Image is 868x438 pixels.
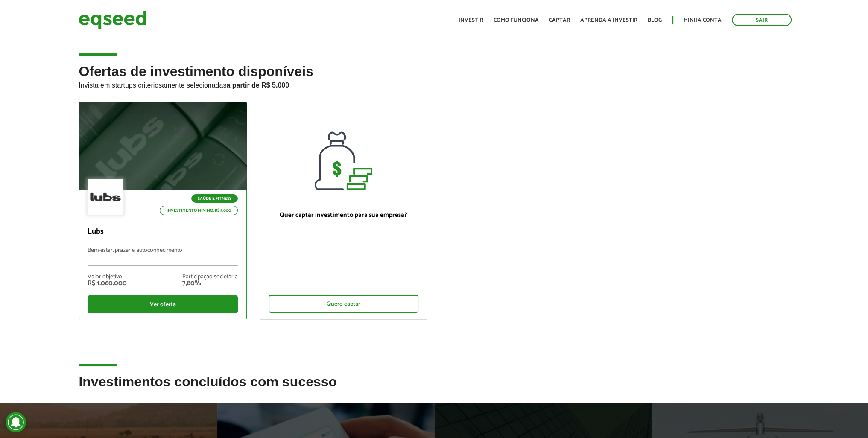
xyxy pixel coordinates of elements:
[182,280,238,287] div: 7,80%
[79,9,147,31] img: EqSeed
[549,18,570,23] a: Captar
[459,18,483,23] a: Investir
[79,64,789,102] h2: Ofertas de investimento disponíveis
[580,18,637,23] a: Aprenda a investir
[648,18,662,23] a: Blog
[684,18,722,23] a: Minha conta
[191,194,238,203] p: Saúde e Fitness
[269,211,419,219] p: Quer captar investimento para sua empresa?
[88,274,127,280] div: Valor objetivo
[88,227,238,237] p: Lubs
[269,295,419,313] div: Quero captar
[79,79,789,89] p: Invista em startups criteriosamente selecionadas
[88,295,238,313] div: Ver oferta
[79,102,247,319] a: Saúde e Fitness Investimento mínimo: R$ 5.000 Lubs Bem-estar, prazer e autoconhecimento Valor obj...
[88,247,238,266] p: Bem-estar, prazer e autoconhecimento
[732,14,792,26] a: Sair
[160,206,238,215] p: Investimento mínimo: R$ 5.000
[79,374,789,402] h2: Investimentos concluídos com sucesso
[260,102,428,320] a: Quer captar investimento para sua empresa? Quero captar
[88,280,127,287] div: R$ 1.060.000
[226,82,289,89] strong: a partir de R$ 5.000
[182,274,238,280] div: Participação societária
[494,18,539,23] a: Como funciona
